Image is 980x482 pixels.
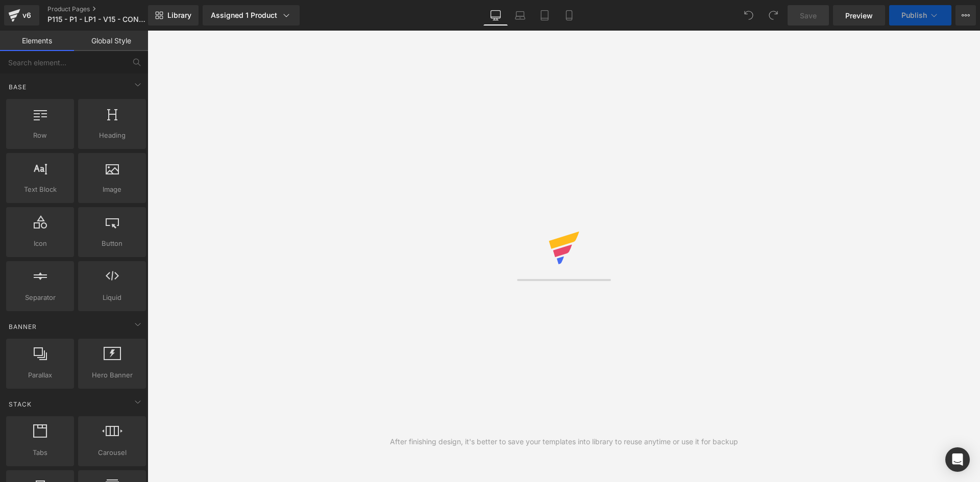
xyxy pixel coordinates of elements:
div: v6 [20,9,33,22]
span: Heading [81,130,143,141]
a: New Library [148,5,199,26]
span: Separator [9,292,71,303]
span: Liquid [81,292,143,303]
a: Global Style [74,31,148,51]
a: Product Pages [47,5,165,13]
a: Mobile [557,5,581,26]
span: Base [8,82,28,92]
button: Undo [739,5,759,26]
button: Publish [889,5,951,26]
span: Text Block [9,184,71,195]
span: Save [800,10,817,21]
span: Stack [8,399,33,409]
span: Image [81,184,143,195]
span: Carousel [81,447,143,458]
div: After finishing design, it's better to save your templates into library to reuse anytime or use i... [390,436,738,447]
span: Row [9,130,71,141]
a: Desktop [483,5,508,26]
span: Publish [901,11,927,19]
span: Preview [845,10,873,21]
span: Hero Banner [81,370,143,380]
span: Library [167,11,191,20]
span: Tabs [9,447,71,458]
span: P115 - P1 - LP1 - V15 - CONTROLE - [DATE] [47,15,145,23]
a: v6 [4,5,39,26]
a: Tablet [532,5,557,26]
span: Parallax [9,370,71,380]
button: More [955,5,976,26]
a: Preview [833,5,885,26]
div: Open Intercom Messenger [945,447,970,472]
button: Redo [763,5,783,26]
span: Banner [8,322,38,332]
span: Button [81,238,143,249]
a: Laptop [508,5,532,26]
div: Assigned 1 Product [211,10,291,20]
span: Icon [9,238,71,249]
